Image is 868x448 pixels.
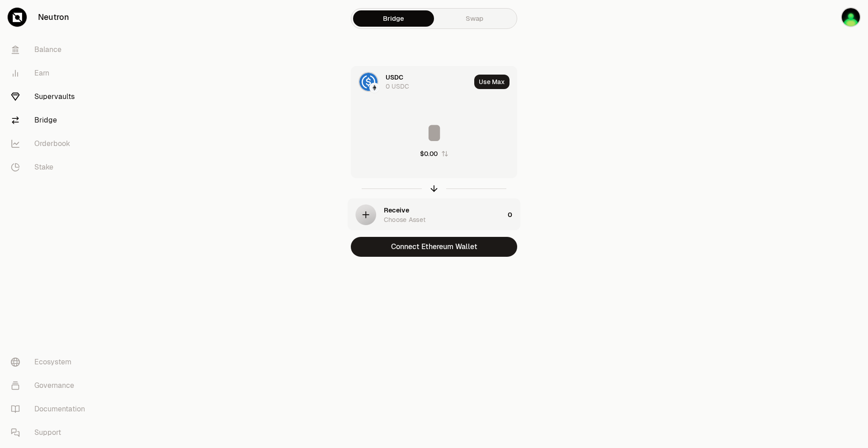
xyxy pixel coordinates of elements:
div: Choose Asset [384,215,426,224]
a: Bridge [4,108,98,132]
a: Orderbook [4,132,98,156]
button: $0.00 [420,149,448,158]
a: Bridge [353,10,434,27]
div: USDC LogoEthereum LogoUSDC0 USDC [351,66,471,97]
a: Balance [4,38,98,61]
a: Stake [4,156,98,179]
div: USDC [386,73,403,82]
div: 0 USDC [386,82,409,91]
div: $0.00 [420,149,438,158]
a: Support [4,421,98,444]
div: 0 [508,199,520,231]
button: ReceiveChoose Asset0 [348,199,520,231]
a: Earn [4,61,98,85]
a: Governance [4,374,98,397]
a: Ecosystem [4,350,98,374]
div: ReceiveChoose Asset [348,199,504,231]
button: Connect Ethereum Wallet [351,237,517,257]
img: Gen 3 [842,8,860,26]
a: Swap [434,10,515,27]
img: USDC Logo [359,73,377,91]
a: Supervaults [4,85,98,108]
button: Use Max [474,75,509,89]
div: Receive [384,205,409,215]
img: Ethereum Logo [370,84,378,92]
a: Documentation [4,397,98,421]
